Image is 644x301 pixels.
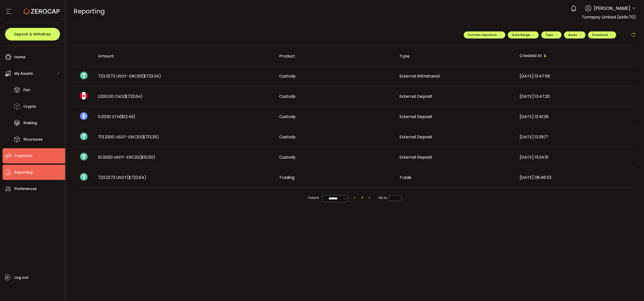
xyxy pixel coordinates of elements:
[279,114,296,120] span: Custody
[279,93,296,99] span: Custody
[98,175,146,180] span: 723.3273 USDT
[585,246,644,301] iframe: Chat Widget
[14,32,51,36] span: Deposit & Withdraw
[399,73,440,79] span: External Withdrawal
[399,114,432,120] span: External Deposit
[592,33,612,37] span: Download
[399,93,432,99] span: External Deposit
[308,195,319,201] span: Total 6
[142,73,161,79] span: ($723.34)
[14,169,33,176] span: Reporting
[98,93,143,99] span: 1,000.00 CAD
[594,5,630,12] span: [PERSON_NAME]
[98,154,155,160] span: 10.0000 USDT-ERC20
[14,185,37,193] span: Preferences
[123,93,143,99] span: ($722.64)
[23,119,37,127] span: Staking
[74,7,105,16] span: Reporting
[564,31,586,39] button: Asset
[516,175,636,180] div: [DATE] 08:46:53
[545,33,557,37] span: Type
[14,70,33,77] span: My Assets
[516,154,636,160] div: [DATE] 13:34:51
[98,134,159,140] span: 713.3300 USDT-ERC20
[279,134,296,140] span: Custody
[516,114,636,120] div: [DATE] 13:41:29
[279,175,294,180] span: Trading
[94,53,275,59] div: Amount
[359,195,365,201] li: 1
[395,53,516,59] div: Type
[98,73,161,79] span: 723.3273 USDT-ERC20
[141,134,159,140] span: ($713.35)
[275,53,395,59] div: Product
[23,103,36,110] span: Crypto
[399,154,432,160] span: External Deposit
[80,173,88,181] img: usdt_portfolio.svg
[582,14,636,20] span: Tumapay Limited (eb9c70)
[508,31,539,39] button: Date Range
[127,175,146,180] span: ($722.64)
[568,33,577,37] span: Asset
[588,31,616,39] button: Download
[80,133,88,140] img: usdt_portfolio.svg
[512,33,535,37] span: Date Range
[279,154,296,160] span: Custody
[378,195,401,201] span: Go to
[541,31,561,39] button: Type
[23,136,43,143] span: Structures
[399,134,432,140] span: External Deposit
[516,93,636,99] div: [DATE] 13:47:20
[139,154,155,160] span: ($10.00)
[14,53,25,61] span: Home
[23,86,30,94] span: Fiat
[14,274,28,281] span: Log out
[120,114,135,120] span: ($12.49)
[399,175,411,180] span: Trade
[464,31,505,39] button: Portfolio Valuation
[80,112,88,120] img: eth_portfolio.svg
[516,134,636,140] div: [DATE] 13:39:17
[516,52,636,60] div: Created At
[279,73,296,79] span: Custody
[468,33,501,37] span: Portfolio Valuation
[14,152,32,160] span: Transfers
[98,114,135,120] span: 0.0030 ETH
[80,92,88,100] img: cad_portfolio.svg
[80,72,88,79] img: usdt_portfolio.svg
[5,28,60,41] button: Deposit & Withdraw
[80,153,88,160] img: usdt_portfolio.svg
[516,73,636,79] div: [DATE] 13:47:56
